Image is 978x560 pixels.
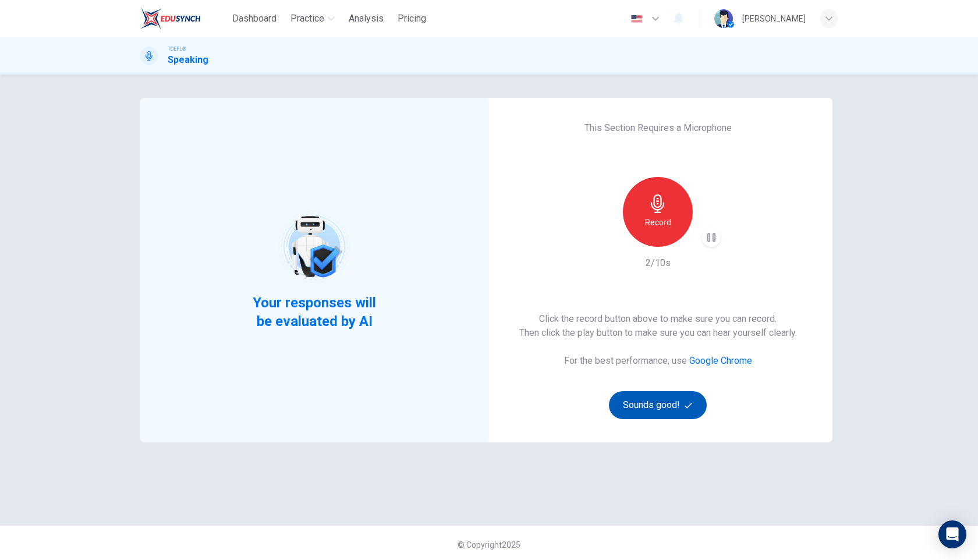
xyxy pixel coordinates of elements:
[393,8,431,29] button: Pricing
[349,12,384,26] span: Analysis
[168,45,186,53] span: TOEFL®
[458,540,520,550] span: © Copyright 2025
[140,7,201,30] img: EduSynch logo
[519,312,797,340] h6: Click the record button above to make sure you can record. Then click the play button to make sur...
[232,12,277,26] span: Dashboard
[742,12,806,26] div: [PERSON_NAME]
[629,15,644,23] img: en
[645,215,671,229] h6: Record
[290,12,324,26] span: Practice
[938,520,966,548] div: Open Intercom Messenger
[646,256,671,270] h6: 2/10s
[564,354,752,368] h6: For the best performance, use
[244,293,385,331] span: Your responses will be evaluated by AI
[714,9,733,28] img: Profile picture
[140,7,228,30] a: EduSynch logo
[623,177,693,247] button: Record
[344,8,388,29] button: Analysis
[584,121,732,135] h6: This Section Requires a Microphone
[609,391,707,419] button: Sounds good!
[168,53,208,67] h1: Speaking
[277,210,351,283] img: robot icon
[286,8,339,29] button: Practice
[689,355,752,366] a: Google Chrome
[398,12,426,26] span: Pricing
[228,8,281,29] button: Dashboard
